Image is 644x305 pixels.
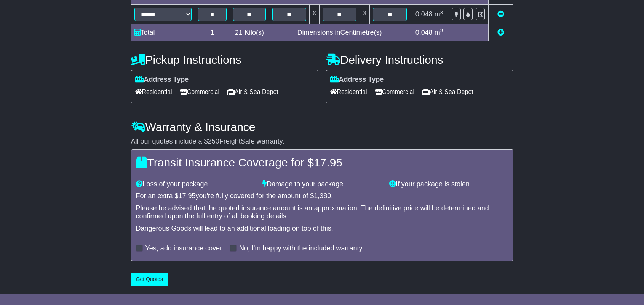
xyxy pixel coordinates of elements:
[131,24,195,41] td: Total
[180,86,219,98] span: Commercial
[314,192,331,200] span: 1,380
[259,180,385,189] div: Damage to your package
[435,10,443,18] span: m
[309,5,319,24] td: x
[131,273,168,286] button: Get Quotes
[415,10,433,18] span: 0.048
[440,10,443,15] sup: 3
[330,76,384,84] label: Address Type
[136,224,508,233] div: Dangerous Goods will lead to an additional loading on top of this.
[326,53,513,66] h4: Delivery Instructions
[136,192,508,200] div: For an extra $ you're fully covered for the amount of $ .
[360,5,370,24] td: x
[435,29,443,36] span: m
[195,24,230,41] td: 1
[235,29,243,36] span: 21
[135,86,172,98] span: Residential
[132,180,259,189] div: Loss of your package
[385,180,512,189] div: If your package is stolen
[227,86,278,98] span: Air & Sea Depot
[497,10,504,18] a: Remove this item
[422,86,473,98] span: Air & Sea Depot
[230,24,269,41] td: Kilo(s)
[440,28,443,34] sup: 3
[131,53,318,66] h4: Pickup Instructions
[145,244,222,253] label: Yes, add insurance cover
[415,29,433,36] span: 0.048
[375,86,414,98] span: Commercial
[135,76,189,84] label: Address Type
[179,192,196,200] span: 17.95
[136,156,508,169] h4: Transit Insurance Coverage for $
[136,204,508,221] div: Please be advised that the quoted insurance amount is an approximation. The definitive price will...
[208,137,219,145] span: 250
[239,244,363,253] label: No, I'm happy with the included warranty
[497,29,504,36] a: Add new item
[314,156,342,169] span: 17.95
[131,137,513,146] div: All our quotes include a $ FreightSafe warranty.
[131,121,513,133] h4: Warranty & Insurance
[269,24,410,41] td: Dimensions in Centimetre(s)
[330,86,367,98] span: Residential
